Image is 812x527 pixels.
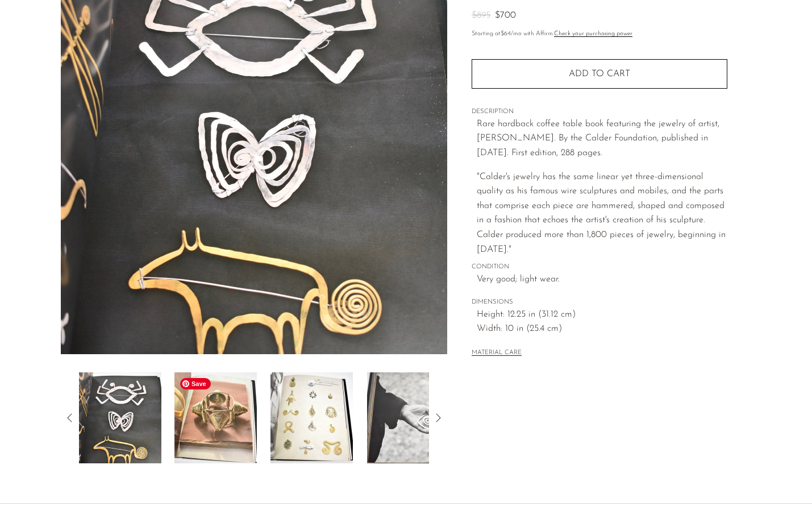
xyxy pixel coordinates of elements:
[501,31,511,37] span: $64
[477,308,727,322] span: Height: 12.25 in (31.12 cm)
[472,11,490,20] span: $895
[472,262,727,272] span: CONDITION
[495,11,516,20] span: $700
[472,29,727,39] p: Starting at /mo with Affirm.
[569,69,630,78] span: Add to cart
[174,372,257,463] img: Calder Jewelry
[270,372,353,463] img: Calder Jewelry
[472,349,522,358] button: MATERIAL CARE
[472,297,727,308] span: DIMENSIONS
[477,322,727,337] span: Width: 10 in (25.4 cm)
[367,372,449,463] img: Calder Jewelry
[472,107,727,117] span: DESCRIPTION
[180,378,211,389] span: Save
[477,272,727,287] span: Very good; light wear.
[78,372,161,463] img: Calder Jewelry
[477,170,727,258] p: "Calder's jewelry has the same linear yet three-dimensional quality as his famous wire sculptures...
[554,31,632,37] a: Check your purchasing power - Learn more about Affirm Financing (opens in modal)
[472,59,727,89] button: Add to cart
[477,117,727,161] p: Rare hardback coffee table book featuring the jewelry of artist, [PERSON_NAME]. By the Calder Fou...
